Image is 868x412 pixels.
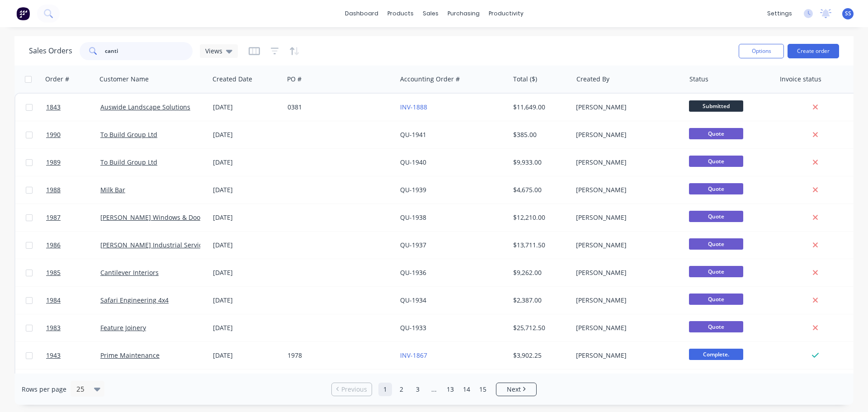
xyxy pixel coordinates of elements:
[45,75,69,84] div: Order #
[443,383,457,396] a: Page 13
[46,314,100,341] a: 1983
[341,385,367,394] span: Previous
[212,75,252,84] div: Created Date
[513,241,566,250] div: $13,711.50
[400,185,426,194] a: QU-1939
[46,176,100,204] a: 1988
[288,351,388,360] div: 1978
[513,268,566,277] div: $9,262.00
[476,383,490,396] a: Page 15
[100,185,125,194] a: Milk Bar
[332,385,372,394] a: Previous page
[513,130,566,139] div: $385.00
[689,321,743,332] span: Quote
[400,75,460,84] div: Accounting Order #
[689,100,743,112] span: Submitted
[689,238,743,250] span: Quote
[576,268,676,277] div: [PERSON_NAME]
[513,323,566,332] div: $25,712.50
[496,385,536,394] a: Next page
[576,130,676,139] div: [PERSON_NAME]
[100,241,273,249] a: [PERSON_NAME] Industrial Services [GEOGRAPHIC_DATA]
[378,383,392,396] a: Page 1 is your current page
[400,213,426,222] a: QU-1938
[443,7,484,20] div: purchasing
[46,204,100,231] a: 1987
[395,383,408,396] a: Page 2
[46,213,61,222] span: 1987
[739,44,784,58] button: Options
[100,351,160,360] a: Prime Maintenance
[576,185,676,194] div: [PERSON_NAME]
[763,7,797,20] div: settings
[46,158,61,167] span: 1989
[780,75,821,84] div: Invoice status
[100,130,157,139] a: To Build Group Ltd
[507,385,521,394] span: Next
[689,156,743,167] span: Quote
[100,268,159,277] a: Cantilever Interiors
[576,75,609,84] div: Created By
[213,296,280,305] div: [DATE]
[213,351,280,360] div: [DATE]
[213,130,280,139] div: [DATE]
[689,183,743,194] span: Quote
[287,75,302,84] div: PO #
[100,103,190,111] a: Auswide Landscape Solutions
[99,75,149,84] div: Customer Name
[513,158,566,167] div: $9,933.00
[576,158,676,167] div: [PERSON_NAME]
[513,75,537,84] div: Total ($)
[46,323,61,332] span: 1983
[418,7,443,20] div: sales
[46,342,100,369] a: 1943
[411,383,425,396] a: Page 3
[689,211,743,222] span: Quote
[400,351,427,360] a: INV-1867
[213,103,280,112] div: [DATE]
[46,232,100,259] a: 1986
[576,323,676,332] div: [PERSON_NAME]
[576,103,676,112] div: [PERSON_NAME]
[16,7,30,20] img: Factory
[383,7,418,20] div: products
[513,351,566,360] div: $3,902.25
[400,103,427,111] a: INV-1888
[340,7,383,20] a: dashboard
[29,47,72,55] h1: Sales Orders
[576,241,676,250] div: [PERSON_NAME]
[213,323,280,332] div: [DATE]
[288,103,388,112] div: 0381
[213,185,280,194] div: [DATE]
[689,128,743,139] span: Quote
[205,46,222,56] span: Views
[46,94,100,121] a: 1843
[576,296,676,305] div: [PERSON_NAME]
[100,158,157,166] a: To Build Group Ltd
[328,383,540,396] ul: Pagination
[689,75,708,84] div: Status
[46,121,100,148] a: 1990
[400,296,426,304] a: QU-1934
[689,349,743,360] span: Complete.
[576,351,676,360] div: [PERSON_NAME]
[100,213,206,222] a: [PERSON_NAME] Windows & Doors
[213,268,280,277] div: [DATE]
[400,323,426,332] a: QU-1933
[46,103,61,112] span: 1843
[22,385,66,394] span: Rows per page
[689,266,743,277] span: Quote
[400,268,426,277] a: QU-1936
[460,383,473,396] a: Page 14
[513,103,566,112] div: $11,649.00
[400,130,426,139] a: QU-1941
[400,158,426,166] a: QU-1940
[46,369,100,397] a: 1981
[513,185,566,194] div: $4,675.00
[46,185,61,194] span: 1988
[213,213,280,222] div: [DATE]
[513,296,566,305] div: $2,387.00
[46,130,61,139] span: 1990
[484,7,528,20] div: productivity
[788,44,839,58] button: Create order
